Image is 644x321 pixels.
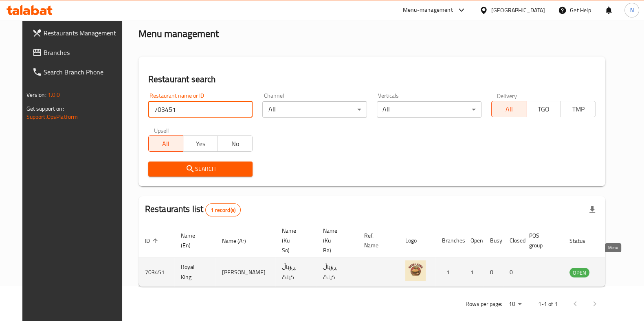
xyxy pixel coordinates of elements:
[174,258,215,287] td: Royal King
[323,226,348,255] span: Name (Ku-Ba)
[526,101,561,117] button: TGO
[148,101,253,118] input: Search for restaurant name or ID..
[435,223,464,258] th: Branches
[187,138,215,150] span: Yes
[491,6,545,15] div: [GEOGRAPHIC_DATA]
[503,258,523,287] td: 0
[495,103,523,115] span: All
[44,48,123,57] span: Branches
[148,135,183,152] button: All
[44,28,123,38] span: Restaurants Management
[26,62,130,82] a: Search Branch Phone
[152,138,180,150] span: All
[564,103,592,115] span: TMP
[44,67,123,77] span: Search Branch Phone
[26,23,130,43] a: Restaurants Management
[560,101,596,117] button: TMP
[630,6,633,15] span: N
[505,298,525,310] div: Rows per page:
[399,223,435,258] th: Logo
[317,258,358,287] td: ڕۆیاڵ کینگ
[464,258,484,287] td: 1
[569,268,589,277] span: OPEN
[183,135,218,152] button: Yes
[403,5,453,15] div: Menu-management
[206,206,240,214] span: 1 record(s)
[48,90,60,100] span: 1.0.0
[377,101,481,118] div: All
[497,93,517,98] label: Delivery
[222,236,257,246] span: Name (Ar)
[26,43,130,62] a: Branches
[154,127,169,133] label: Upsell
[148,162,253,177] button: Search
[262,101,367,118] div: All
[569,236,596,246] span: Status
[538,299,557,309] p: 1-1 of 1
[138,258,174,287] td: 703451
[218,135,253,152] button: No
[26,90,46,100] span: Version:
[181,231,206,250] span: Name (En)
[405,260,426,281] img: Royal King
[26,111,78,122] a: Support.OpsPlatform
[275,258,317,287] td: ڕۆیاڵ کینگ
[155,164,246,174] span: Search
[569,268,589,277] div: OPEN
[145,203,241,216] h2: Restaurants list
[529,231,553,250] span: POS group
[484,223,503,258] th: Busy
[503,223,523,258] th: Closed
[221,138,249,150] span: No
[464,223,484,258] th: Open
[26,103,64,114] span: Get support on:
[491,101,526,117] button: All
[215,258,275,287] td: [PERSON_NAME]
[145,236,160,246] span: ID
[465,299,502,309] p: Rows per page:
[205,203,241,216] div: Total records count
[484,258,503,287] td: 0
[530,103,558,115] span: TGO
[148,73,596,85] h2: Restaurant search
[435,258,464,287] td: 1
[138,27,219,40] h2: Menu management
[582,200,602,220] div: Export file
[138,223,634,287] table: enhanced table
[364,231,389,250] span: Ref. Name
[282,226,307,255] span: Name (Ku-So)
